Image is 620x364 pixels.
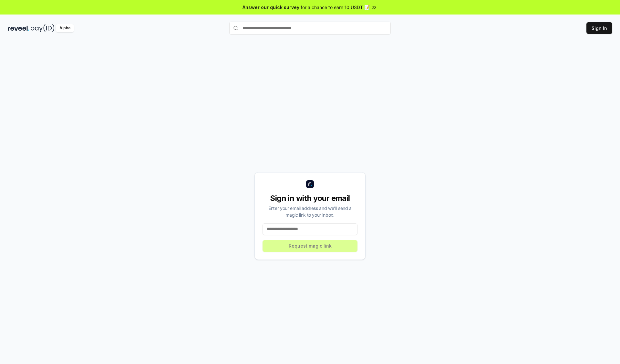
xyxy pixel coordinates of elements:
span: Answer our quick survey [243,4,299,11]
span: for a chance to earn 10 USDT 📝 [301,4,370,11]
img: pay_id [31,24,55,32]
button: Sign In [586,22,612,34]
div: Alpha [56,24,74,32]
div: Sign in with your email [263,193,357,203]
img: logo_small [306,180,314,188]
div: Enter your email address and we’ll send a magic link to your inbox. [263,205,357,218]
img: reveel_dark [8,24,29,32]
